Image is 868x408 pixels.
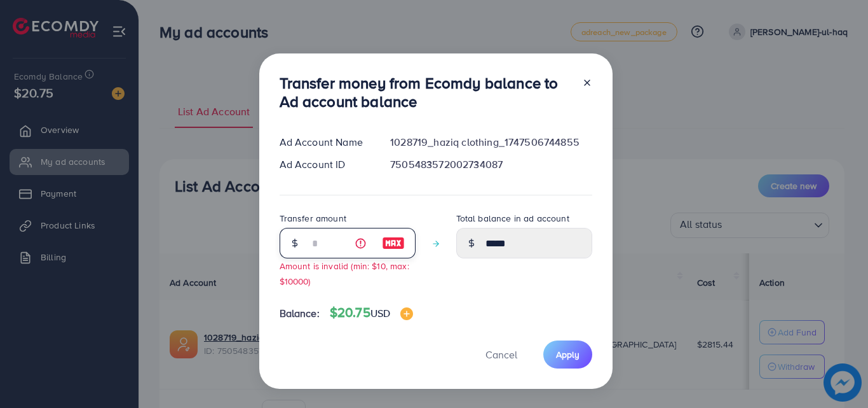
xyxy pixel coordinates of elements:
[556,348,580,361] span: Apply
[280,260,409,286] small: Amount is invalid (min: $10, max: $10000)
[380,135,602,150] div: 1028719_haziq clothing_1747506744855
[380,157,602,172] div: 7505483572002734087
[269,157,381,172] div: Ad Account ID
[456,212,569,225] label: Total balance in ad account
[269,135,381,150] div: Ad Account Name
[280,306,320,321] span: Balance:
[280,74,572,111] h3: Transfer money from Ecomdy balance to Ad account balance
[382,236,405,251] img: image
[330,305,413,321] h4: $20.75
[280,212,346,225] label: Transfer amount
[543,341,592,368] button: Apply
[370,306,390,320] span: USD
[485,348,517,362] span: Cancel
[470,341,533,368] button: Cancel
[400,307,413,320] img: image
